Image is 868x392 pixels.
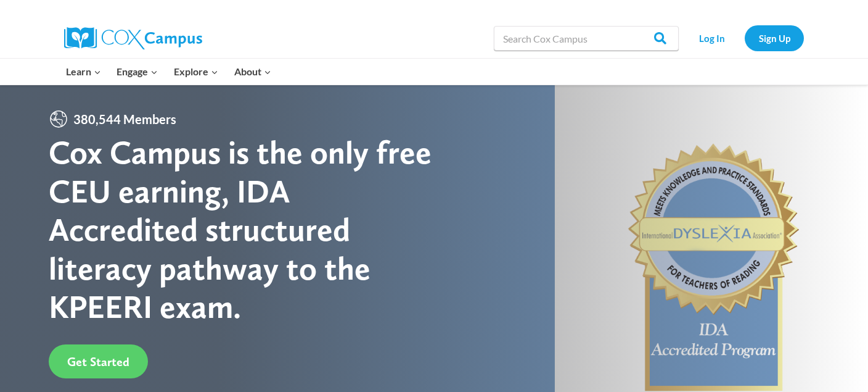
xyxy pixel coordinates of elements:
[58,59,109,85] button: Child menu of Learn
[166,59,226,85] button: Child menu of Explore
[67,354,129,369] span: Get Started
[745,25,804,51] a: Sign Up
[685,25,804,51] nav: Secondary Navigation
[494,26,679,51] input: Search Cox Campus
[58,59,279,85] nav: Primary Navigation
[109,59,166,85] button: Child menu of Engage
[49,344,148,378] a: Get Started
[68,109,181,129] span: 380,544 Members
[685,25,739,51] a: Log In
[64,27,202,49] img: Cox Campus
[226,59,279,85] button: Child menu of About
[49,133,434,326] div: Cox Campus is the only free CEU earning, IDA Accredited structured literacy pathway to the KPEERI...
